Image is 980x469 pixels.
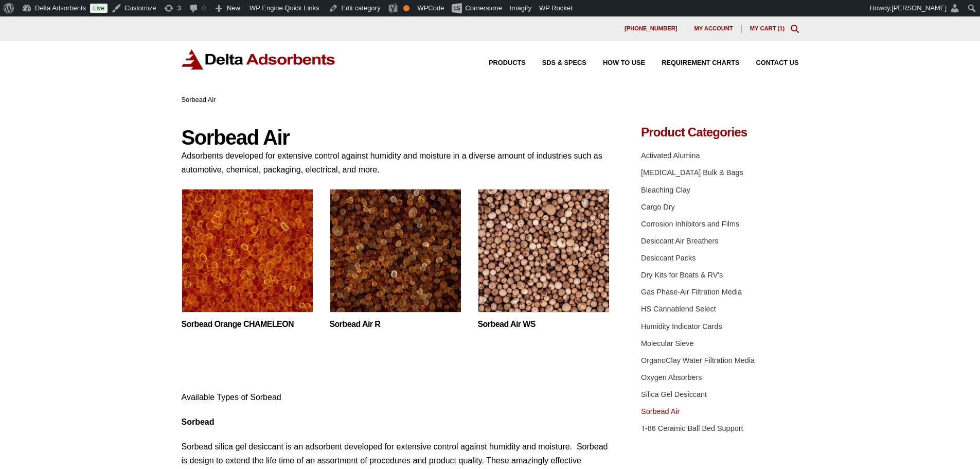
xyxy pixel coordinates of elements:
a: Sorbead Air [641,407,680,415]
a: Sorbead Air WS [478,320,610,329]
a: Desiccant Air Breathers [641,237,718,245]
h4: Product Categories [641,126,798,138]
a: Sorbead Orange CHAMELEON [182,320,313,329]
span: Requirement Charts [662,60,739,66]
a: Activated Alumina [641,151,700,160]
a: Dry Kits for Boats & RV's [641,271,723,279]
span: Products [489,60,526,66]
span: SDS & SPECS [542,60,586,66]
a: Sorbead Air R [330,320,461,329]
span: 1 [779,25,782,31]
a: OrganoClay Water Filtration Media [641,356,755,364]
span: Contact Us [756,60,799,66]
p: Adsorbents developed for extensive control against humidity and moisture in a diverse amount of i... [182,149,611,177]
a: T-86 Ceramic Ball Bed Support [641,424,743,432]
span: How to Use [603,60,645,66]
a: Oxygen Absorbers [641,373,702,381]
div: Toggle Modal Content [791,25,799,33]
a: Products [472,60,526,66]
a: SDS & SPECS [526,60,586,66]
a: [MEDICAL_DATA] Bulk & Bags [641,168,743,177]
a: Live [90,4,108,13]
a: My Cart (1) [750,25,785,31]
span: Sorbead Air [182,96,216,103]
a: Requirement Charts [645,60,739,66]
img: Delta Adsorbents [182,49,336,70]
a: Bleaching Clay [641,186,690,194]
a: Cargo Dry [641,203,675,211]
a: My account [686,25,742,33]
strong: Sorbead [182,418,215,426]
span: [PHONE_NUMBER] [625,26,678,31]
a: HS Cannablend Select [641,305,716,313]
a: Contact Us [740,60,799,66]
a: Silica Gel Desiccant [641,390,707,398]
a: Corrosion Inhibitors and Films [641,220,739,228]
a: Molecular Sieve [641,339,693,348]
a: Gas Phase-Air Filtration Media [641,288,742,296]
div: OK [403,5,409,11]
a: Desiccant Packs [641,254,696,262]
h1: Sorbead Air [182,126,611,149]
a: Humidity Indicator Cards [641,322,722,331]
p: Available Types of Sorbead [182,390,611,404]
span: My account [694,26,733,31]
span: [PERSON_NAME] [892,4,947,12]
a: How to Use [586,60,645,66]
a: [PHONE_NUMBER] [616,25,686,33]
